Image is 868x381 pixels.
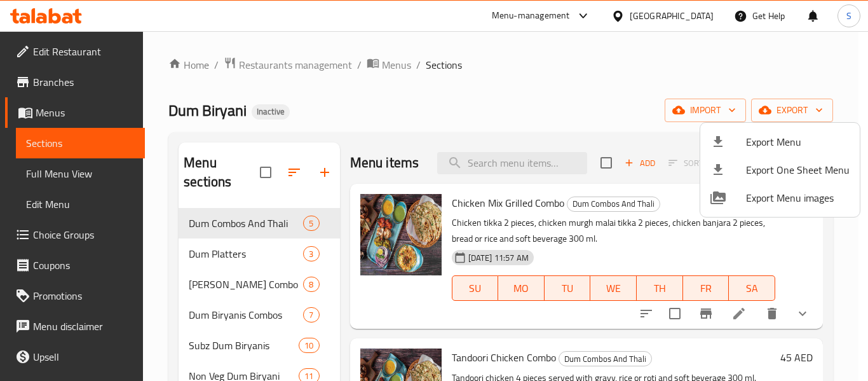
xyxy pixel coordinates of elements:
li: Export one sheet menu items [700,156,860,184]
span: Export Menu images [746,190,850,205]
li: Export Menu images [700,184,860,212]
span: Export Menu [746,134,850,149]
li: Export menu items [700,128,860,156]
span: Export One Sheet Menu [746,162,850,177]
